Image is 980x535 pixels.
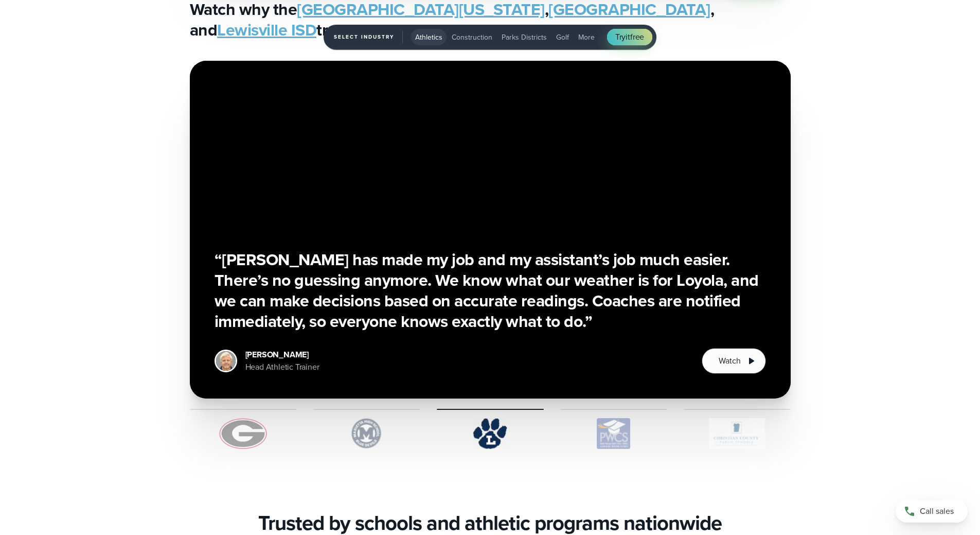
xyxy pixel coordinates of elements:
button: Athletics [411,29,447,45]
span: More [578,32,595,43]
span: Construction [452,32,492,43]
button: More [574,29,599,45]
button: Construction [448,29,496,45]
span: Parks Districts [502,32,547,43]
button: Parks Districts [497,29,551,45]
button: Golf [552,29,573,45]
span: Select Industry [334,31,403,43]
span: Try free [615,31,644,43]
a: Call sales [896,500,968,523]
a: Lewisville ISD [217,18,316,42]
div: [PERSON_NAME] [245,349,319,361]
span: Watch [719,355,740,367]
div: slideshow [190,61,791,399]
a: Tryitfree [607,29,652,45]
span: it [626,31,630,43]
div: 3 of 5 [190,61,791,399]
img: Marietta-High-School.svg [313,418,420,449]
h3: “[PERSON_NAME] has made my job and my assistant’s job much easier. There’s no guessing anymore. W... [215,249,766,332]
button: Watch [702,348,765,374]
div: Head Athletic Trainer [245,361,319,373]
span: Golf [556,32,569,43]
span: Call sales [920,505,954,517]
span: Athletics [415,32,442,43]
